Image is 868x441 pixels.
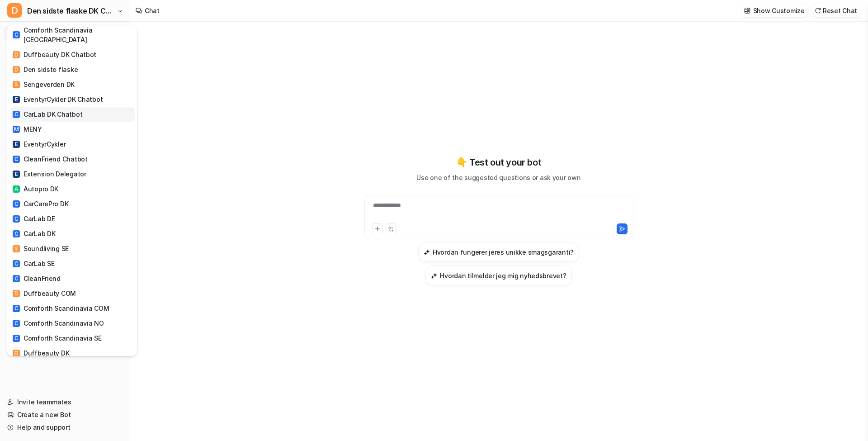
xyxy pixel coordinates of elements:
div: Den sidste flaske [13,65,78,74]
div: CleanFriend Chatbot [13,154,88,164]
div: CleanFriend [13,274,61,283]
span: E [13,96,20,103]
div: EventyrCykler DK Chatbot [13,95,103,104]
span: C [13,111,20,118]
span: Den sidste flaske DK Chatbot [27,5,114,17]
span: E [13,141,20,148]
span: C [13,320,20,327]
span: D [13,66,20,73]
span: C [13,260,20,267]
div: Sengeverden DK [13,80,75,89]
div: Extension Delegator [13,169,86,179]
span: C [13,156,20,163]
span: S [13,81,20,88]
span: D [13,51,20,58]
span: C [13,215,20,223]
div: Duffbeauty DK [13,348,69,358]
div: Duffbeauty DK Chatbot [13,50,96,59]
div: CarLab SE [13,259,54,268]
span: M [13,126,20,133]
span: A [13,185,20,193]
span: C [13,200,20,208]
div: DDen sidste flaske DK Chatbot [7,25,137,356]
div: CarLab DE [13,214,55,223]
div: Comforth Scandinavia SE [13,333,102,343]
span: D [13,350,20,357]
div: Comforth Scandinavia COM [13,303,109,313]
div: Soundliving SE [13,244,69,253]
div: CarCarePro DK [13,199,68,209]
span: D [13,290,20,297]
span: C [13,230,20,237]
div: Autopro DK [13,184,58,194]
span: C [13,305,20,312]
div: Duffbeauty COM [13,289,76,298]
div: CarLab DK [13,229,55,238]
div: MENY [13,124,42,134]
div: Comforth Scandinavia NO [13,318,104,328]
span: C [13,31,20,38]
div: EventyrCykler [13,139,66,149]
span: C [13,275,20,282]
span: D [7,3,22,18]
span: S [13,245,20,252]
div: CarLab DK Chatbot [13,109,82,119]
span: E [13,171,20,178]
span: C [13,335,20,342]
div: Comforth Scandinavia [GEOGRAPHIC_DATA] [13,25,132,44]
